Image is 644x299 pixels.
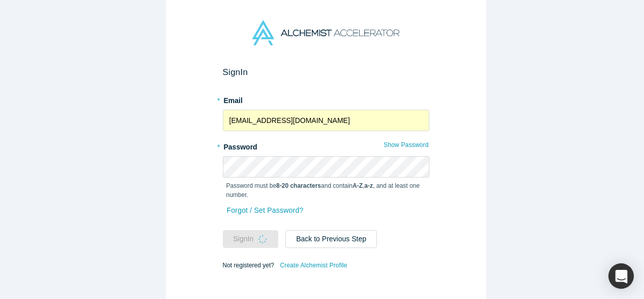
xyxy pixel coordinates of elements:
[223,262,274,269] span: Not registered yet?
[383,138,429,152] button: Show Password
[276,182,321,189] strong: 8-20 characters
[223,230,279,248] button: SignIn
[353,182,363,189] strong: A-Z
[226,181,426,200] p: Password must be and contain , , and at least one number.
[252,20,399,45] img: Alchemist Accelerator Logo
[364,182,373,189] strong: a-z
[223,138,429,153] label: Password
[226,202,304,219] a: Forgot / Set Password?
[285,230,377,248] button: Back to Previous Step
[223,67,429,78] h2: Sign In
[223,92,429,106] label: Email
[279,259,347,272] a: Create Alchemist Profile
